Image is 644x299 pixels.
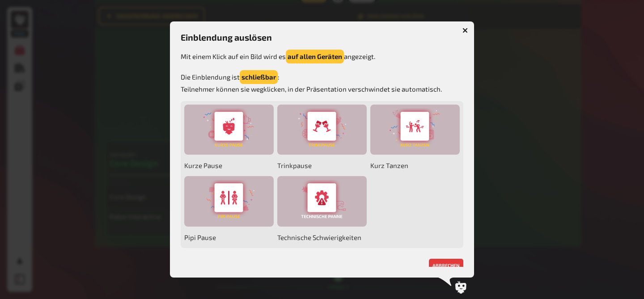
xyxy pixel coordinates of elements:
[181,50,463,63] p: Mit einem Klick auf ein Bild wird es angezeigt.
[277,158,367,173] span: Trinkpause
[184,105,274,155] div: Kurze Pause
[277,230,367,244] span: Technische Schwierigkeiten
[286,50,344,63] button: auf allen Geräten
[181,70,463,94] p: Die Einblendung ist : Teilnehmer können sie wegklicken, in der Präsentation verschwindet sie auto...
[277,176,367,227] div: Technische Schwierigkeiten
[184,176,274,227] div: Pipi Pause
[429,259,463,273] button: abbrechen
[240,70,278,84] button: schließbar
[181,32,463,42] h3: Einblendung auslösen
[184,230,274,244] span: Pipi Pause
[277,105,367,155] div: Trinkpause
[370,158,460,173] span: Kurz Tanzen
[184,158,274,173] span: Kurze Pause
[370,105,460,155] div: Kurz Tanzen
